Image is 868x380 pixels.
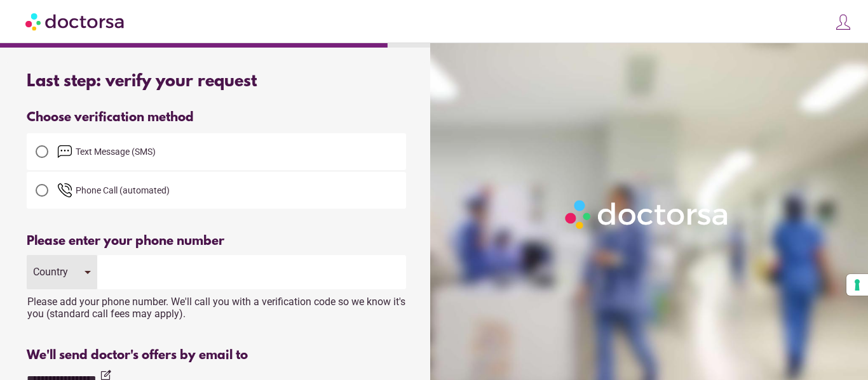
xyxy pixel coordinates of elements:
div: Last step: verify your request [27,72,406,91]
img: Doctorsa.com [25,7,126,36]
div: Please add your phone number. We'll call you with a verification code so we know it's you (standa... [27,289,406,320]
img: phone [57,183,72,198]
button: Your consent preferences for tracking technologies [846,274,868,296]
div: Please enter your phone number [27,234,406,249]
img: icons8-customer-100.png [834,13,852,31]
div: Country [33,266,72,278]
span: Phone Call (automated) [76,185,170,195]
div: We'll send doctor's offers by email to [27,348,406,363]
span: Text Message (SMS) [76,147,156,157]
img: Logo-Doctorsa-trans-White-partial-flat.png [560,195,734,234]
img: email [57,144,72,159]
div: Choose verification method [27,110,406,125]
